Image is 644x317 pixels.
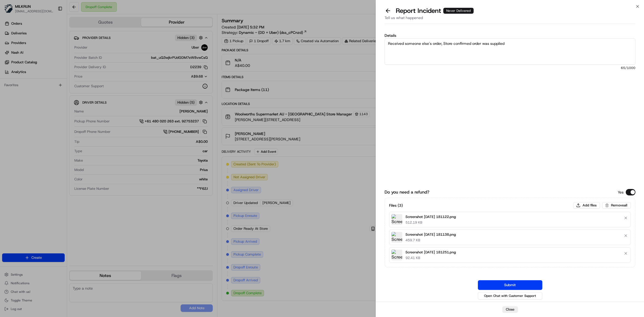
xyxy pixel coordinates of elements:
[396,6,474,15] p: Report Incident
[405,220,456,225] p: 512.19 KB
[391,214,402,225] img: Screenshot 2025-08-22 181122.png
[602,202,631,209] button: Removeall
[405,214,456,220] p: Screenshot [DATE] 181122.png
[385,66,635,70] span: 65 /1000
[573,202,600,209] button: Add files
[405,238,456,243] p: 459.7 KB
[385,34,635,37] label: Details
[443,8,474,14] div: Never Delivered
[622,214,630,222] button: Remove file
[391,250,402,260] img: Screenshot 2025-08-22 181251.png
[622,250,630,257] button: Remove file
[502,306,518,313] button: Close
[405,256,456,260] p: 92.41 KB
[478,292,542,300] button: Open Chat with Customer Support
[622,232,630,239] button: Remove file
[405,250,456,255] p: Screenshot [DATE] 181251.png
[389,203,403,208] h3: Files ( 3 )
[385,189,429,195] label: Do you need a refund?
[618,190,624,195] p: Yes
[385,38,635,65] textarea: Received someone else's order, Store confirmed order was supplied
[478,280,542,290] button: Submit
[391,232,402,243] img: Screenshot 2025-08-22 181138.png
[385,15,635,24] div: Tell us what happened
[405,232,456,237] p: Screenshot [DATE] 181138.png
